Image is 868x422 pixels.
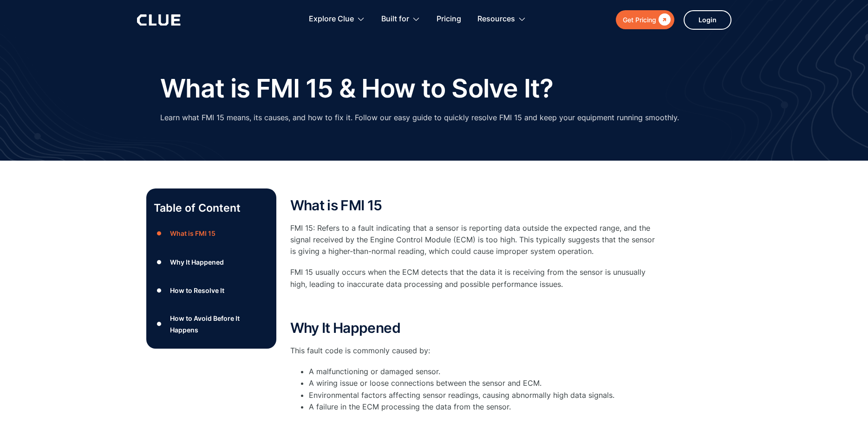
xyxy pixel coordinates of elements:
[290,198,662,213] h2: What is FMI 15
[381,5,409,34] div: Built for
[477,5,515,34] div: Resources
[154,312,269,336] a: ●How to Avoid Before It Happens
[290,320,662,336] h2: Why It Happened
[290,299,662,311] p: ‍
[154,255,165,269] div: ●
[290,345,662,357] p: This fault code is commonly caused by:
[170,312,268,336] div: How to Avoid Before It Happens
[160,74,553,103] h1: What is FMI 15 & How to Solve It?
[154,284,165,298] div: ●
[154,317,165,331] div: ●
[160,112,679,123] p: Learn what FMI 15 means, its causes, and how to fix it. Follow our easy guide to quickly resolve ...
[154,227,165,240] div: ●
[154,227,269,240] a: ●What is FMI 15
[477,5,526,34] div: Resources
[170,285,224,296] div: How to Resolve It
[623,14,656,26] div: Get Pricing
[309,366,662,377] li: A malfunctioning or damaged sensor.
[170,227,215,239] div: What is FMI 15
[170,256,224,268] div: Why It Happened
[381,5,420,34] div: Built for
[684,10,731,30] a: Login
[309,5,365,34] div: Explore Clue
[309,377,662,389] li: A wiring issue or loose connections between the sensor and ECM.
[656,14,671,26] div: 
[437,5,461,34] a: Pricing
[309,390,662,401] li: Environmental factors affecting sensor readings, causing abnormally high data signals.
[290,222,662,258] p: FMI 15: Refers to a fault indicating that a sensor is reporting data outside the expected range, ...
[154,255,269,269] a: ●Why It Happened
[154,284,269,298] a: ●How to Resolve It
[290,266,662,290] p: FMI 15 usually occurs when the ECM detects that the data it is receiving from the sensor is unusu...
[154,201,269,215] p: Table of Content
[616,10,674,29] a: Get Pricing
[309,5,354,34] div: Explore Clue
